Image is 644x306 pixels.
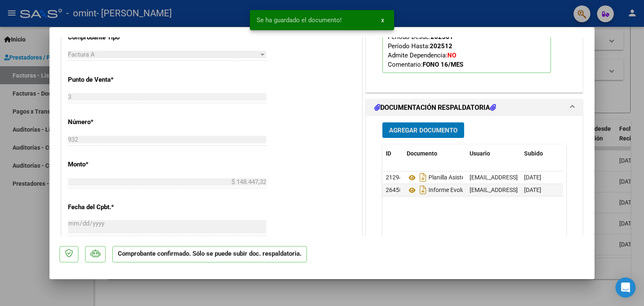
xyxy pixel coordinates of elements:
[524,174,541,181] span: [DATE]
[68,51,95,58] span: Factura A
[418,171,428,184] i: Descargar documento
[418,183,428,197] i: Descargar documento
[112,246,307,262] p: Comprobante confirmado. Sólo se puede subir doc. respaldatoria.
[68,33,154,42] p: Comprobante Tipo *
[366,99,582,116] mat-expansion-panel-header: DOCUMENTACIÓN RESPALDATORIA
[374,13,391,28] button: x
[374,103,496,113] h1: DOCUMENTACIÓN RESPALDATORIA
[68,117,154,127] p: Número
[423,61,463,68] strong: FONO 16/MES
[388,15,490,68] span: CUIL: Nombre y Apellido: Período Desde: Período Hasta: Admite Dependencia:
[366,116,582,290] div: DOCUMENTACIÓN RESPALDATORIA
[257,16,342,24] span: Se ha guardado el documento!
[386,150,391,157] span: ID
[563,145,605,163] datatable-header-cell: Acción
[470,174,612,181] span: [EMAIL_ADDRESS][DOMAIN_NAME] - [PERSON_NAME]
[447,52,456,59] strong: NO
[407,174,498,181] span: Planilla Asistencia Julio-25
[68,75,154,85] p: Punto de Venta
[615,277,636,298] div: Open Intercom Messenger
[403,145,466,163] datatable-header-cell: Documento
[389,127,457,134] span: Agregar Documento
[386,187,402,193] span: 26458
[68,202,154,212] p: Fecha del Cpbt.
[466,145,521,163] datatable-header-cell: Usuario
[68,160,154,169] p: Monto
[386,174,402,181] span: 21294
[524,150,543,157] span: Subido
[431,33,453,41] strong: 202501
[381,16,384,24] span: x
[470,187,612,193] span: [EMAIL_ADDRESS][DOMAIN_NAME] - [PERSON_NAME]
[382,122,464,138] button: Agregar Documento
[407,187,530,194] span: Informe Evolutivo-1° Semestre-25 Fono
[382,145,403,163] datatable-header-cell: ID
[524,187,541,193] span: [DATE]
[521,145,563,163] datatable-header-cell: Subido
[388,61,463,68] span: Comentario:
[430,42,452,50] strong: 202512
[470,150,490,157] span: Usuario
[407,150,437,157] span: Documento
